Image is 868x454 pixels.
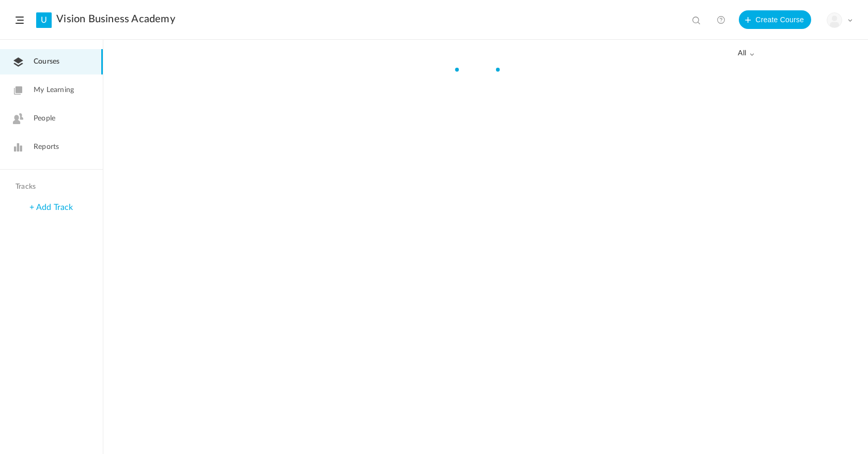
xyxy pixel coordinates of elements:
span: My Learning [34,85,74,96]
a: + Add Track [29,203,73,211]
a: Vision Business Academy [56,13,175,25]
img: user-image.png [827,13,842,27]
span: People [34,113,55,124]
a: U [36,12,52,28]
button: Create Course [739,10,811,29]
h4: Tracks [16,183,85,191]
span: all [738,49,754,58]
span: Reports [34,142,59,153]
span: Courses [34,56,59,67]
